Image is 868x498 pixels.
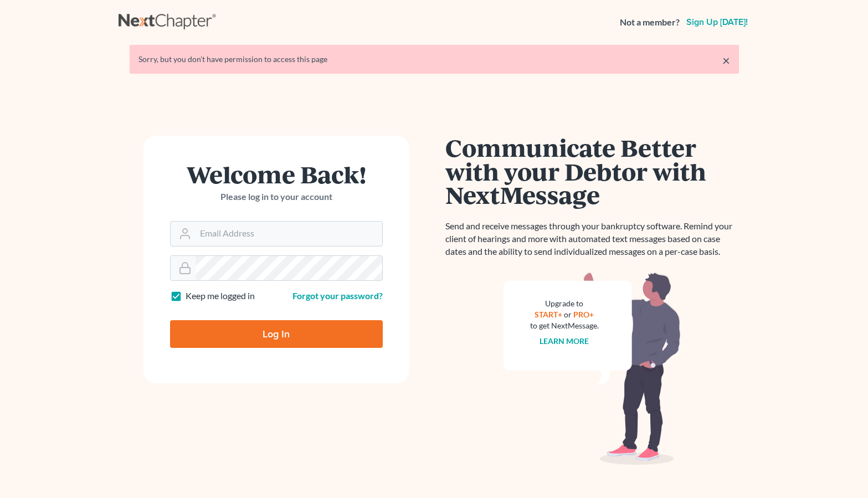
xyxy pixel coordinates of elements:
input: Email Address [196,222,382,246]
a: × [722,54,730,67]
h1: Communicate Better with your Debtor with NextMessage [445,136,739,207]
strong: Not a member? [620,16,680,29]
span: or [564,310,572,319]
h1: Welcome Back! [170,162,383,186]
p: Please log in to your account [170,191,383,203]
label: Keep me logged in [186,290,255,302]
div: Upgrade to [530,298,599,309]
p: Send and receive messages through your bankruptcy software. Remind your client of hearings and mo... [445,220,739,258]
img: nextmessage_bg-59042aed3d76b12b5cd301f8e5b87938c9018125f34e5fa2b7a6b67550977c72.svg [504,271,681,465]
a: START+ [535,310,562,319]
input: Log In [170,320,383,348]
div: Sorry, but you don't have permission to access this page [138,54,730,65]
a: PRO+ [573,310,594,319]
div: to get NextMessage. [530,320,599,331]
a: Sign up [DATE]! [684,18,750,27]
a: Learn more [540,336,589,346]
a: Forgot your password? [292,290,383,301]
